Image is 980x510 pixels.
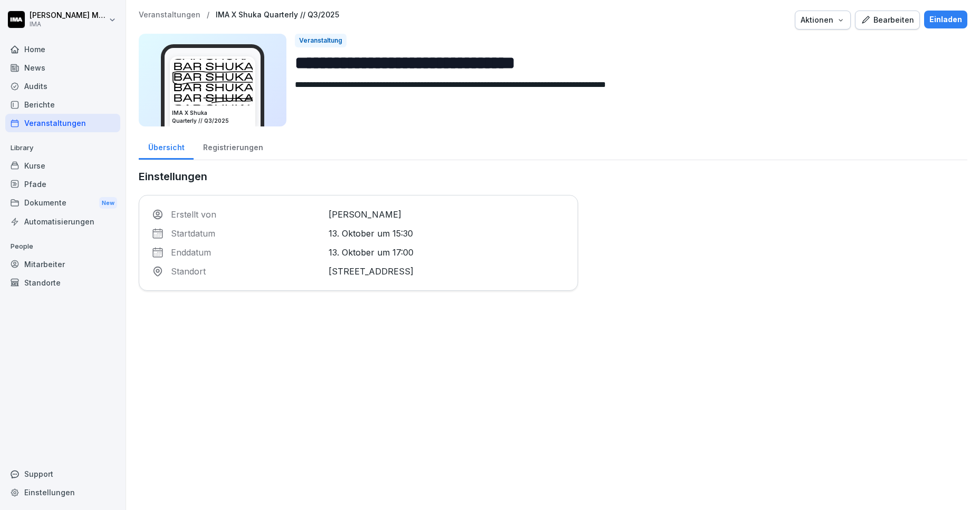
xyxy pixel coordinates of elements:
[5,193,120,213] a: DokumenteNew
[924,11,967,28] button: Einladen
[171,227,322,240] p: Startdatum
[5,77,120,95] a: Audits
[5,193,120,213] div: Dokumente
[5,156,120,175] a: Kurse
[5,273,120,292] a: Standorte
[929,14,962,25] div: Einladen
[5,175,120,193] a: Pfade
[5,95,120,114] a: Berichte
[30,11,107,20] p: [PERSON_NAME] Milanovska
[5,483,120,502] a: Einstellungen
[99,197,117,209] div: New
[329,227,565,240] p: 13. Oktober um 15:30
[329,246,565,259] p: 13. Oktober um 17:00
[30,21,107,28] p: IMA
[329,265,565,278] p: [STREET_ADDRESS]
[295,34,347,47] div: Veranstaltung
[171,246,322,259] p: Enddatum
[5,238,120,255] p: People
[194,133,272,160] a: Registrierungen
[172,109,253,125] h3: IMA X Shuka Quarterly // Q3/2025
[216,11,339,19] a: IMA X Shuka Quarterly // Q3/2025
[329,208,565,221] p: [PERSON_NAME]
[171,265,322,278] p: Standort
[5,40,120,58] a: Home
[171,208,322,221] p: Erstellt von
[5,465,120,483] div: Support
[5,58,120,77] a: News
[5,140,120,156] p: Library
[139,169,578,184] p: Einstellungen
[861,14,914,26] div: Bearbeiten
[5,212,120,231] a: Automatisierungen
[795,11,851,30] button: Aktionen
[139,11,200,19] a: Veranstaltungen
[855,11,920,30] button: Bearbeiten
[5,255,120,273] a: Mitarbeiter
[801,14,845,26] div: Aktionen
[139,133,194,160] a: Übersicht
[5,114,120,132] a: Veranstaltungen
[207,11,209,19] p: /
